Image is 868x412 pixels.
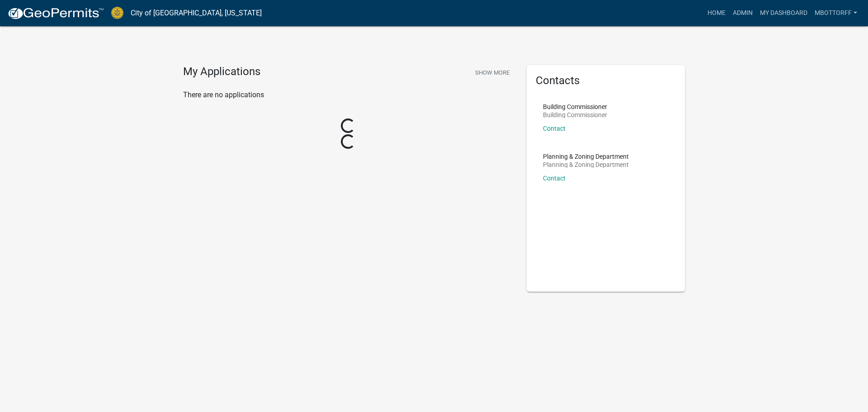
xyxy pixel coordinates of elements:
button: Show More [472,65,513,80]
h4: My Applications [183,65,260,79]
p: Building Commissioner [543,112,607,118]
a: Home [704,5,729,22]
img: City of Jeffersonville, Indiana [111,7,123,19]
p: Building Commissioner [543,104,607,110]
a: Contact [543,175,566,182]
a: City of [GEOGRAPHIC_DATA], [US_STATE] [131,5,262,21]
a: Contact [543,125,566,132]
p: There are no applications [183,90,513,100]
h5: Contacts [536,74,676,87]
a: My Dashboard [756,5,811,22]
a: Mbottorff [811,5,861,22]
p: Planning & Zoning Department [543,161,629,168]
p: Planning & Zoning Department [543,153,629,160]
a: Admin [729,5,756,22]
